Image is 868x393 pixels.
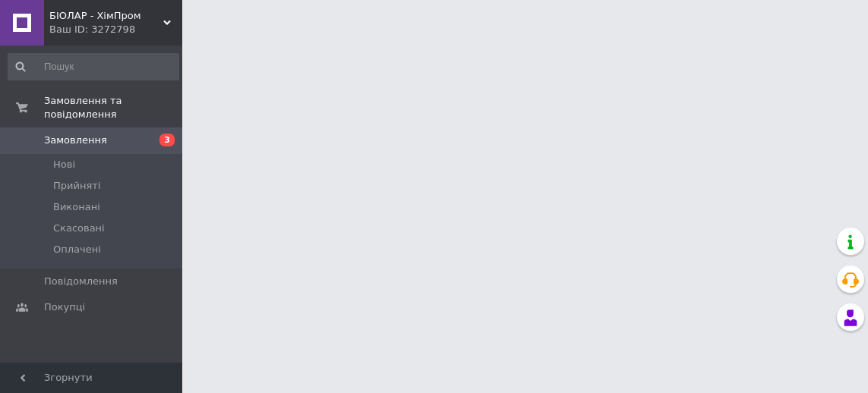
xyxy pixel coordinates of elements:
input: Пошук [8,53,179,80]
div: Ваш ID: 3272798 [49,23,182,36]
span: Прийняті [53,179,100,193]
span: Нові [53,158,75,171]
span: БІОЛАР - ХімПром [49,9,163,23]
span: Оплачені [53,243,101,256]
span: Скасовані [53,222,105,235]
span: 3 [159,134,175,146]
span: Покупці [44,300,85,314]
span: Замовлення та повідомлення [44,94,182,121]
span: Замовлення [44,134,107,147]
span: Виконані [53,200,100,214]
span: Повідомлення [44,275,118,288]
